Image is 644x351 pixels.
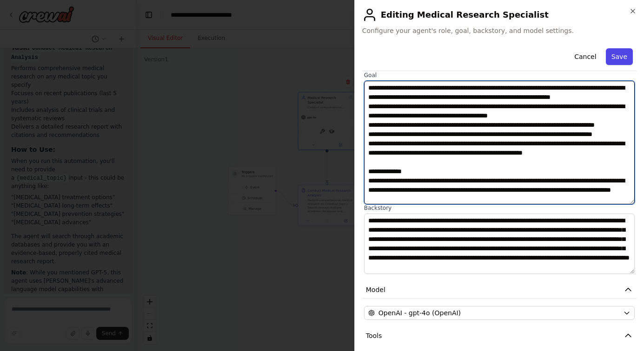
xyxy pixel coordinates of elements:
span: OpenAI - gpt-4o (OpenAI) [378,308,461,318]
button: Cancel [569,48,602,65]
h2: Editing Medical Research Specialist [362,7,637,22]
button: Tools [362,327,637,344]
button: OpenAI - gpt-4o (OpenAI) [364,306,635,320]
span: Model [366,285,385,294]
button: Save [606,48,633,65]
button: Model [362,281,637,299]
span: Configure your agent's role, goal, backstory, and model settings. [362,26,637,35]
label: Goal [364,71,635,79]
span: Tools [366,331,382,340]
label: Backstory [364,204,635,212]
